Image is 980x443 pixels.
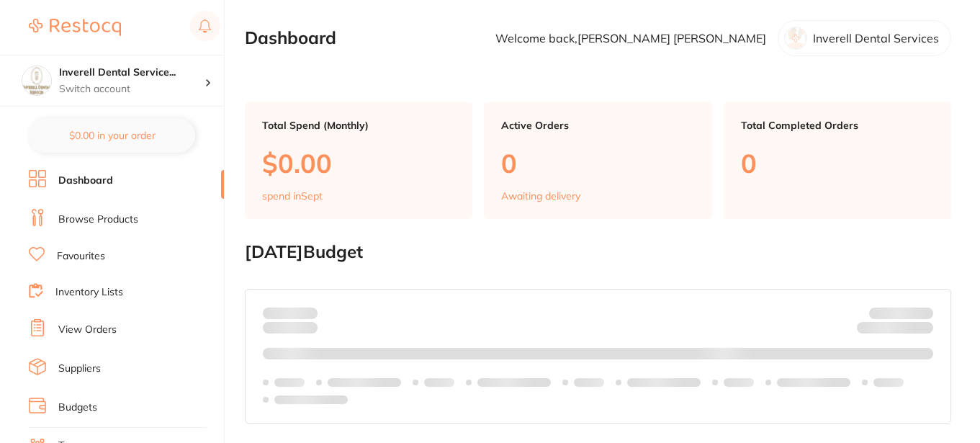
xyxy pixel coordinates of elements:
[869,307,933,318] p: Budget:
[477,377,551,388] p: Labels extended
[59,66,204,80] h4: Inverell Dental Services
[262,190,323,202] p: spend in Sept
[58,212,138,227] a: Browse Products
[813,32,939,45] p: Inverell Dental Services
[908,324,933,337] strong: $0.00
[245,102,472,219] a: Total Spend (Monthly)$0.00spend inSept
[57,249,105,264] a: Favourites
[262,148,455,178] p: $0.00
[873,377,904,388] p: Labels
[58,174,113,188] a: Dashboard
[58,362,101,376] a: Suppliers
[245,28,336,48] h2: Dashboard
[58,323,117,337] a: View Orders
[22,66,51,95] img: Inverell Dental Services
[777,377,850,388] p: Labels extended
[574,377,604,388] p: Labels
[274,394,348,406] p: Labels extended
[328,377,401,388] p: Labels extended
[484,102,711,219] a: Active Orders0Awaiting delivery
[627,377,701,388] p: Labels extended
[724,102,951,219] a: Total Completed Orders0
[501,120,694,131] p: Active Orders
[263,307,318,318] p: Spent:
[741,120,934,131] p: Total Completed Orders
[29,118,195,153] button: $0.00 in your order
[29,19,121,36] img: Restocq Logo
[245,242,951,262] h2: [DATE] Budget
[495,32,766,45] p: Welcome back, [PERSON_NAME] [PERSON_NAME]
[857,319,933,336] p: Remaining:
[59,82,204,97] p: Switch account
[29,11,121,44] a: Restocq Logo
[292,306,318,319] strong: $0.00
[741,148,934,178] p: 0
[724,377,754,388] p: Labels
[501,190,580,202] p: Awaiting delivery
[274,377,305,388] p: Labels
[55,285,123,300] a: Inventory Lists
[905,306,933,319] strong: $NaN
[262,120,455,131] p: Total Spend (Monthly)
[424,377,454,388] p: Labels
[58,401,97,415] a: Budgets
[263,319,318,336] p: month
[501,148,694,178] p: 0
